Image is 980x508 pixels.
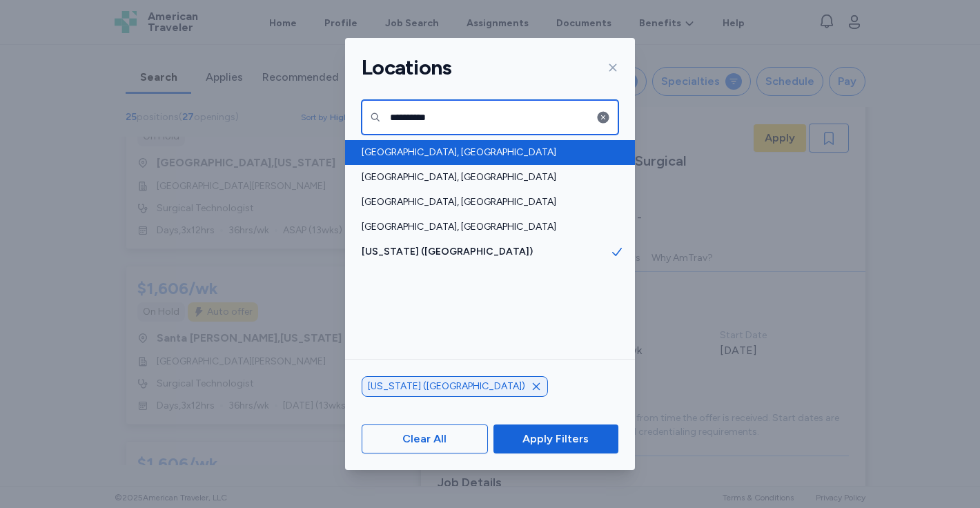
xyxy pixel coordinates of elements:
button: Apply Filters [493,424,618,453]
span: [GEOGRAPHIC_DATA], [GEOGRAPHIC_DATA] [362,170,610,184]
h1: Locations [362,55,451,81]
span: [US_STATE] ([GEOGRAPHIC_DATA]) [368,380,525,393]
button: Clear All [362,424,488,453]
span: [US_STATE] ([GEOGRAPHIC_DATA]) [362,245,610,259]
span: Clear All [402,431,447,447]
span: Apply Filters [522,431,589,447]
span: [GEOGRAPHIC_DATA], [GEOGRAPHIC_DATA] [362,195,610,209]
span: [GEOGRAPHIC_DATA], [GEOGRAPHIC_DATA] [362,220,610,234]
span: [GEOGRAPHIC_DATA], [GEOGRAPHIC_DATA] [362,146,610,159]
